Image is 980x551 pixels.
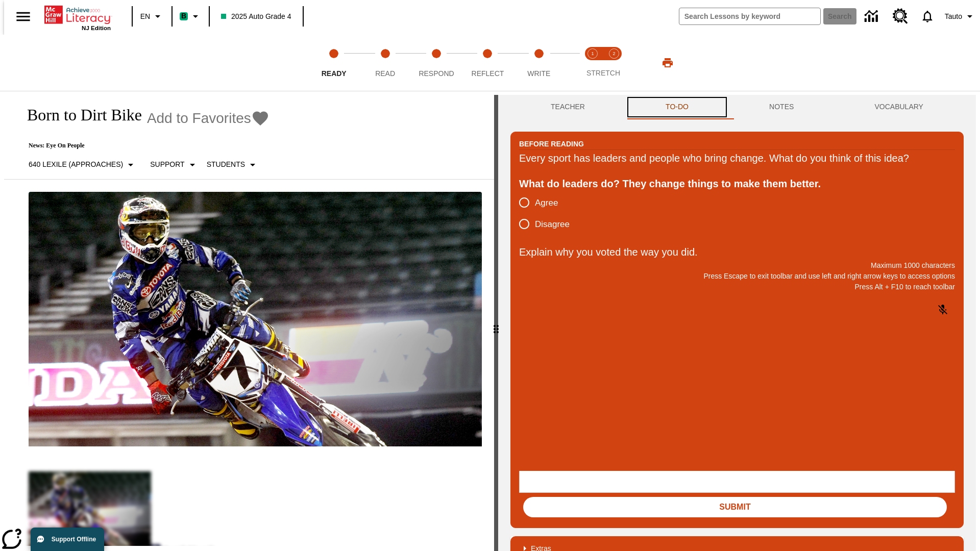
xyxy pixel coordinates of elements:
button: Click to activate and allow voice recognition [930,297,955,322]
button: Add to Favorites - Born to Dirt Bike [147,109,269,127]
h1: Born to Dirt Bike [16,106,142,124]
span: Respond [419,69,454,78]
button: Ready step 1 of 5 [304,35,363,91]
span: Agree [535,196,558,210]
span: Reflect [472,69,504,78]
span: Support Offline [52,536,96,543]
span: Write [527,69,550,78]
span: NJ Edition [82,25,111,31]
button: NOTES [729,95,834,119]
button: Stretch Read step 1 of 2 [578,35,607,91]
p: Press Escape to exit toolbar and use left and right arrow keys to access options [519,271,955,282]
div: Home [44,4,111,31]
body: Explain why you voted the way you did. Maximum 1000 characters Press Alt + F10 to reach toolbar P... [4,8,149,17]
button: Print [651,54,684,72]
h2: Before Reading [519,138,584,149]
a: Notifications [914,3,941,30]
img: Motocross racer James Stewart flies through the air on his dirt bike. [29,192,482,447]
span: Disagree [535,218,570,231]
div: Every sport has leaders and people who bring change. What do you think of this idea? [519,150,955,166]
button: Respond step 3 of 5 [407,35,466,91]
div: What do leaders do? They change things to make them better. [519,176,955,192]
div: Press Enter or Spacebar and then press right and left arrow keys to move the slider [494,95,498,551]
p: Support [150,159,184,170]
div: poll [519,192,578,235]
span: Tauto [945,11,962,22]
p: Explain why you voted the way you did. [519,244,955,260]
button: VOCABULARY [834,95,964,119]
div: reading [4,95,494,546]
p: Students [207,159,245,170]
text: 2 [612,51,615,56]
button: Write step 5 of 5 [509,35,569,91]
button: Language: EN, Select a language [136,7,168,26]
a: Resource Center, Will open in new tab [887,3,914,30]
span: STRETCH [586,69,620,77]
button: Submit [523,497,947,517]
button: Profile/Settings [941,7,980,26]
a: Data Center [859,3,887,31]
text: 1 [591,51,594,56]
button: Reflect step 4 of 5 [458,35,517,91]
div: activity [498,95,976,551]
span: Read [375,69,395,78]
button: Boost Class color is mint green. Change class color [176,7,206,26]
button: Support Offline [31,528,104,551]
button: TO-DO [625,95,729,119]
input: search field [679,8,820,24]
p: News: Eye On People [16,142,269,149]
p: Maximum 1000 characters [519,260,955,271]
button: Select Lexile, 640 Lexile (Approaches) [24,156,141,174]
span: Ready [322,69,347,78]
span: B [181,10,186,22]
button: Scaffolds, Support [146,156,202,174]
span: 2025 Auto Grade 4 [221,11,291,22]
button: Read step 2 of 5 [355,35,414,91]
button: Teacher [510,95,625,119]
button: Stretch Respond step 2 of 2 [599,35,629,91]
p: 640 Lexile (Approaches) [29,159,123,170]
span: Add to Favorites [147,110,251,127]
div: Instructional Panel Tabs [510,95,964,119]
p: Press Alt + F10 to reach toolbar [519,282,955,292]
button: Open side menu [8,2,38,32]
span: EN [140,11,150,22]
button: Select Student [203,156,263,174]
